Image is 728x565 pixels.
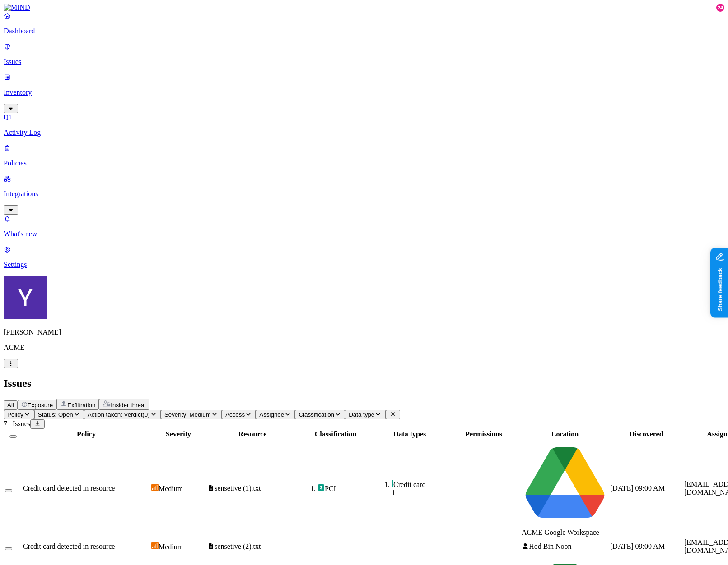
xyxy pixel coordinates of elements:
span: Medium [159,543,183,551]
div: Credit card [392,480,446,489]
span: Hod Bin Noon [529,542,571,550]
span: All [7,402,14,409]
a: Integrations [4,175,724,213]
div: 24 [716,4,724,12]
p: [PERSON_NAME] [4,328,724,336]
div: Classification [299,430,372,438]
span: Insider threat [111,402,146,409]
span: – [299,542,303,550]
span: Action taken: Verdict(0) [88,411,150,418]
a: Issues [4,42,724,66]
div: Data types [373,430,446,438]
span: Access [225,411,245,418]
span: 71 Issues [4,420,30,427]
a: What's new [4,215,724,238]
p: Activity Log [4,129,724,137]
a: Policies [4,144,724,167]
img: MIND [4,4,30,12]
p: ACME [4,344,724,352]
img: Yana Orhov [4,276,47,319]
img: pci [317,484,325,491]
span: sensetive (2).txt [215,542,261,550]
a: Activity Log [4,113,724,137]
span: Medium [159,485,183,492]
p: Settings [4,261,724,269]
a: Dashboard [4,12,724,35]
span: Credit card detected in resource [23,542,115,550]
h2: Issues [4,377,724,390]
span: Assignee [259,411,284,418]
p: Inventory [4,88,724,96]
span: Severity: Medium [164,411,211,418]
div: Policy [23,430,149,438]
div: Resource [207,430,298,438]
a: MIND [4,4,724,12]
span: ACME Google Workspace [522,528,599,536]
span: Classification [299,411,334,418]
img: pci-line [392,480,393,487]
p: Issues [4,58,724,66]
span: Data type [349,411,374,418]
span: Policy [7,411,23,418]
button: Select row [5,547,12,550]
div: Severity [151,430,205,438]
p: What's new [4,230,724,238]
div: Permissions [448,430,520,438]
span: – [448,542,451,550]
img: severity-medium [151,542,159,549]
span: – [448,484,451,492]
span: Exfiltration [67,402,95,409]
img: google-drive [522,440,608,527]
button: Select all [9,435,17,438]
p: Policies [4,159,724,167]
img: severity-medium [151,484,159,491]
span: sensetive (1).txt [215,484,261,492]
div: 1 [392,489,446,497]
button: Select row [5,489,12,492]
p: Dashboard [4,27,724,35]
p: Integrations [4,190,724,198]
span: Status: Open [38,411,73,418]
a: Inventory [4,73,724,112]
span: [DATE] 09:00 AM [610,542,665,550]
span: – [373,542,377,550]
a: Settings [4,245,724,269]
span: Exposure [28,402,53,409]
span: Credit card detected in resource [23,484,115,492]
div: Location [522,430,608,438]
div: PCI [317,484,372,493]
div: Discovered [610,430,682,438]
span: [DATE] 09:00 AM [610,484,665,492]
